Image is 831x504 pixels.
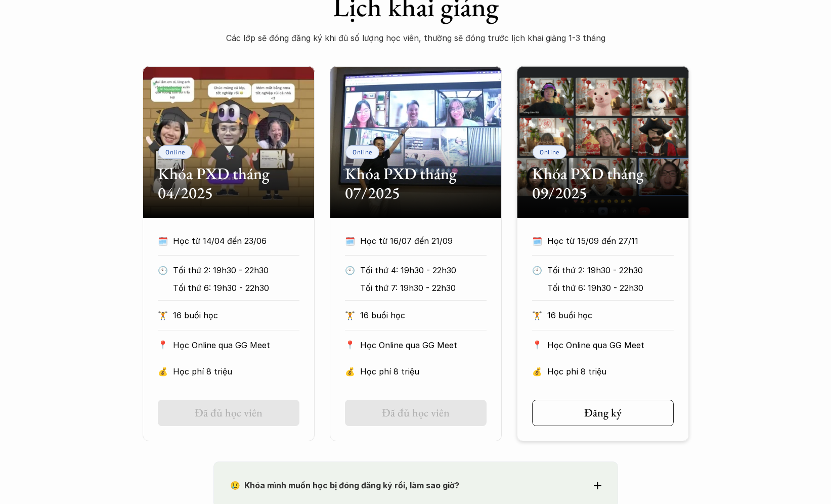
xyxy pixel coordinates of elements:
h5: Đã đủ học viên [382,406,450,419]
p: 🗓️ [532,233,542,248]
p: 🗓️ [158,233,168,248]
p: 💰 [345,364,355,379]
p: Online [165,148,185,155]
p: 📍 [158,340,168,350]
p: Các lớp sẽ đóng đăng ký khi đủ số lượng học viên, thường sẽ đóng trước lịch khai giảng 1-3 tháng [213,30,618,46]
p: 16 buổi học [360,308,487,323]
p: 🏋️ [158,308,168,323]
p: Học Online qua GG Meet [173,338,299,353]
p: 💰 [158,364,168,379]
p: 🕙 [345,263,355,278]
p: Học phí 8 triệu [547,364,674,379]
p: Học phí 8 triệu [360,364,487,379]
p: 🕙 [158,263,168,278]
h5: Đã đủ học viên [195,406,263,419]
a: Đăng ký [532,400,674,426]
p: Học từ 14/04 đến 23/06 [173,233,299,248]
p: 16 buổi học [547,308,674,323]
p: 16 buổi học [173,308,299,323]
p: 📍 [345,340,355,350]
p: 📍 [532,340,542,350]
p: Học Online qua GG Meet [360,338,487,353]
p: Tối thứ 6: 19h30 - 22h30 [547,280,688,296]
p: Học Online qua GG Meet [547,338,674,353]
p: 🕙 [532,263,542,278]
p: Online [353,148,372,155]
p: Tối thứ 6: 19h30 - 22h30 [173,280,314,296]
p: 🏋️ [532,308,542,323]
p: Học từ 15/09 đến 27/11 [547,233,674,248]
p: Online [540,148,559,155]
strong: 😢 Khóa mình muốn học bị đóng đăng ký rồi, làm sao giờ? [230,480,459,490]
p: 🏋️ [345,308,355,323]
p: Học phí 8 triệu [173,364,299,379]
p: Học từ 16/07 đến 21/09 [360,233,487,248]
h2: Khóa PXD tháng 04/2025 [158,164,299,203]
h2: Khóa PXD tháng 07/2025 [345,164,487,203]
p: 💰 [532,364,542,379]
p: 🗓️ [345,233,355,248]
h2: Khóa PXD tháng 09/2025 [532,164,674,203]
p: Tối thứ 4: 19h30 - 22h30 [360,263,501,278]
h5: Đăng ký [584,406,622,419]
p: Tối thứ 7: 19h30 - 22h30 [360,280,501,296]
p: Tối thứ 2: 19h30 - 22h30 [547,263,688,278]
p: Tối thứ 2: 19h30 - 22h30 [173,263,314,278]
